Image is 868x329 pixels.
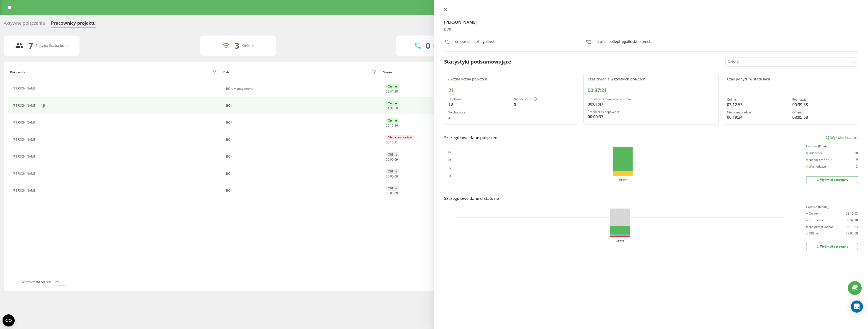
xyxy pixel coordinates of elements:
div: Czas pobytu w statusach [727,77,854,81]
div: Średni czas odpowiedzi [588,110,714,114]
div: Online [727,98,788,101]
div: 03:12:53 [727,102,788,108]
div: BOK [226,104,378,107]
div: Statystyki podsumowujące [444,58,511,66]
div: Wychodzące [806,165,826,168]
div: BOK [226,172,378,175]
div: 3 [856,165,858,168]
div: [PERSON_NAME] [13,155,38,158]
text: 19 wrz [619,179,627,182]
div: : : [386,158,398,161]
div: [PERSON_NAME] [13,172,38,175]
span: 15 [390,140,394,144]
div: Online [386,84,399,89]
div: [PERSON_NAME] [13,87,38,90]
div: BOK [226,155,378,158]
div: Online [386,118,399,123]
div: Status [383,71,393,74]
div: 18 [854,151,858,155]
div: BOK [226,189,378,192]
div: : : [386,107,398,110]
div: 0 [514,102,575,108]
div: 00:19:24 [727,114,788,120]
button: Open CMP widget [3,314,15,326]
div: 00:01:47 [588,101,714,107]
span: 00 [390,191,394,195]
div: Rozmawia [792,98,854,101]
div: 0 [856,158,858,162]
div: 0 [426,41,430,50]
div: Łączna liczba kont [36,44,68,48]
text: 15 [448,151,451,153]
div: Offline [386,186,399,191]
div: 3 [235,41,239,50]
div: Dział [223,71,230,74]
div: : : [386,175,398,178]
span: 36 [394,123,398,128]
span: 09 [394,157,398,162]
div: BOK [226,121,378,124]
div: Średni czas trwania połączenia [588,97,714,101]
div: Nieodebrane [806,158,832,162]
div: 21 [448,87,575,93]
span: 00 [386,123,389,128]
h4: [PERSON_NAME] [444,19,858,25]
div: Szczegółowe dane połączeń [444,135,497,141]
div: [PERSON_NAME] [13,121,38,124]
div: 00:00:37 [588,114,714,120]
div: Offline [386,152,399,157]
div: Łączna liczba połączeń [448,77,575,81]
div: 00:39:38 [792,102,854,108]
span: 00 [390,174,394,178]
div: Offline [386,169,399,174]
div: Pracownik [10,71,25,74]
div: [PERSON_NAME] [13,189,38,192]
div: Wychodzące [448,111,510,114]
div: crossmobilepl_pgalinski [455,39,496,46]
div: 3 [448,114,510,120]
span: 00 [386,140,389,144]
span: 41 [390,89,394,94]
a: Wyświetl raport [825,136,858,140]
div: Online [806,212,818,215]
div: BOK [444,27,858,32]
div: Aktywne połączenia [4,20,45,28]
span: 09 [394,191,398,195]
span: 01 [386,106,389,110]
span: 00 [386,174,389,178]
div: Odebrane [448,97,510,101]
span: 00 [386,157,389,162]
div: Łącznie (Dzisiaj) [806,205,858,209]
span: 28 [394,89,398,94]
span: 21 [394,140,398,144]
div: Online [386,101,399,106]
div: crossmobilepl_pgalinski_rspmob [596,39,652,46]
div: 18 [448,101,510,107]
div: Offline [806,232,818,235]
button: Wyświetl szczegóły [806,243,858,250]
button: Wyświetl szczegóły [806,176,858,183]
div: Open Intercom Messenger [851,301,863,313]
div: 00:39:38 [846,219,858,222]
text: 5 [449,167,451,169]
div: 25 [55,279,59,284]
div: 08:05:58 [792,114,854,120]
div: Wyświetl szczegóły [816,178,848,182]
div: [PERSON_NAME] [13,138,38,141]
div: 03:12:53 [846,212,858,215]
div: 00:19:24 [846,225,858,229]
div: 00:37:21 [588,87,714,93]
span: 00 [386,191,389,195]
div: [PERSON_NAME] [13,104,38,107]
text: 10 [448,159,451,161]
div: Offline [792,111,854,114]
div: : : [386,141,398,144]
span: 02 [386,89,389,94]
div: : : [386,192,398,195]
div: Szczegółowe dane o statusie [444,195,499,201]
span: 30 [390,106,394,110]
div: 08:05:58 [846,232,858,235]
div: Łącznie (Dzisiaj) [806,144,858,148]
div: BOK [226,138,378,141]
div: 7 [29,41,33,50]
